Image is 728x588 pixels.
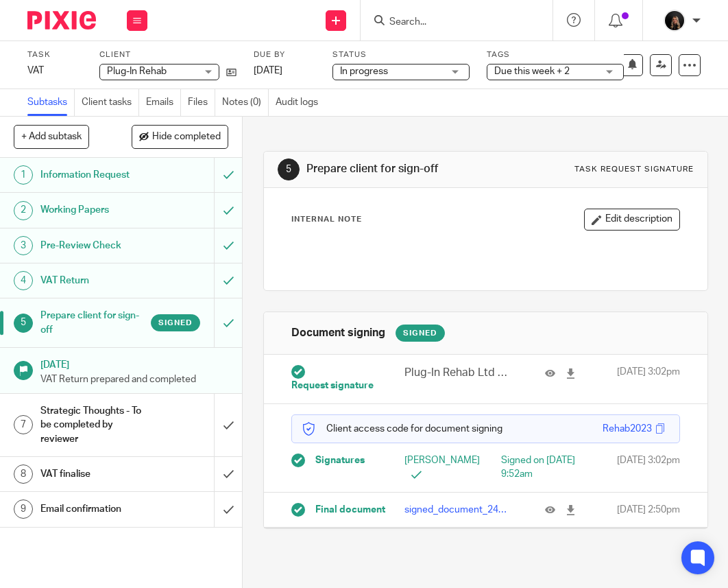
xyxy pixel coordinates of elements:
[40,200,147,220] h1: Working Papers
[146,89,181,116] a: Emails
[82,89,139,116] a: Client tasks
[664,10,685,32] img: 455A9867.jpg
[617,365,680,392] span: [DATE] 3:02pm
[40,355,228,372] h1: [DATE]
[40,305,147,340] h1: Prepare client for sign-off
[340,67,388,76] span: In progress
[254,66,282,75] span: [DATE]
[14,125,89,148] button: + Add subtask
[107,67,167,76] span: Plug-In Rehab
[388,16,511,29] input: Search
[40,235,147,256] h1: Pre-Review Check
[27,64,82,78] div: VAT
[302,422,502,436] p: Client access code for document signing
[27,89,75,116] a: Subtasks
[291,214,362,225] p: Internal Note
[14,236,33,255] div: 3
[278,158,300,180] div: 5
[40,464,147,484] h1: VAT finalise
[27,11,96,30] img: Pixie
[14,415,33,434] div: 7
[404,365,508,381] p: Plug-In Rehab Ltd - VAT Return (3).pdf
[494,67,570,76] span: Due this week + 2
[188,89,215,116] a: Files
[14,499,33,519] div: 9
[291,379,374,392] span: Request signature
[574,164,694,175] div: Task request signature
[404,503,508,517] p: signed_document_243d0c28d015434a8523d79e5917f624.pdf
[40,373,228,386] p: VAT Return prepared and completed
[617,503,680,517] span: [DATE] 2:50pm
[132,125,228,148] button: Hide completed
[291,326,385,340] h1: Document signing
[14,271,33,290] div: 4
[40,401,147,449] h1: Strategic Thoughts - To be completed by reviewer
[617,454,680,482] span: [DATE] 3:02pm
[396,325,445,342] div: Signed
[158,317,193,329] span: Signed
[254,49,315,60] label: Due by
[27,49,82,60] label: Task
[315,503,385,517] span: Final document
[152,132,221,143] span: Hide completed
[14,314,33,333] div: 5
[99,49,236,60] label: Client
[40,499,147,519] h1: Email confirmation
[276,89,325,116] a: Audit logs
[40,270,147,291] h1: VAT Return
[14,165,33,185] div: 1
[315,454,365,467] span: Signatures
[14,464,33,484] div: 8
[501,454,582,482] div: Signed on [DATE] 9:52am
[222,89,269,116] a: Notes (0)
[584,209,680,231] button: Edit description
[404,454,485,482] p: [PERSON_NAME]
[332,49,470,60] label: Status
[40,165,147,185] h1: Information Request
[306,162,515,176] h1: Prepare client for sign-off
[14,201,33,220] div: 2
[487,49,624,60] label: Tags
[603,422,652,436] div: Rehab2023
